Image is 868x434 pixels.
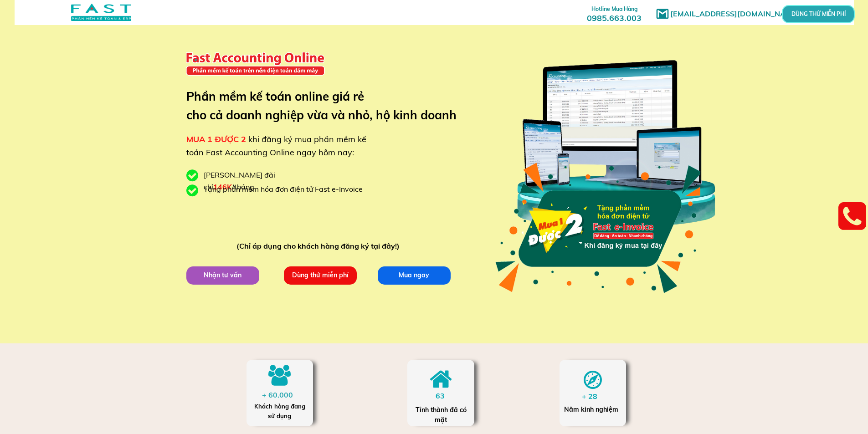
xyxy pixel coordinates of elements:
[415,405,467,425] div: Tỉnh thành đã có mặt
[670,8,805,20] h1: [EMAIL_ADDRESS][DOMAIN_NAME]
[577,3,652,23] h3: 0985.663.003
[204,184,370,195] div: Tặng phần mềm hóa đơn điện tử Fast e-Invoice
[186,134,366,158] span: khi đăng ký mua phần mềm kế toán Fast Accounting Online ngay hôm nay:
[564,404,621,414] div: Năm kinh nghiệm
[186,134,246,144] span: MUA 1 ĐƯỢC 2
[236,240,404,252] div: (Chỉ áp dụng cho khách hàng đăng ký tại đây!)
[591,5,637,12] span: Hotline Mua Hàng
[262,389,298,401] div: + 60.000
[582,391,606,403] div: + 28
[204,169,322,193] div: [PERSON_NAME] đãi chỉ /tháng
[378,266,451,285] p: Mua ngay
[186,266,259,285] p: Nhận tư vấn
[436,390,453,402] div: 63
[186,87,470,125] h3: Phần mềm kế toán online giá rẻ cho cả doanh nghiệp vừa và nhỏ, hộ kinh doanh
[284,266,357,285] p: Dùng thử miễn phí
[251,402,308,421] div: Khách hàng đang sử dụng
[213,182,232,191] span: 146K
